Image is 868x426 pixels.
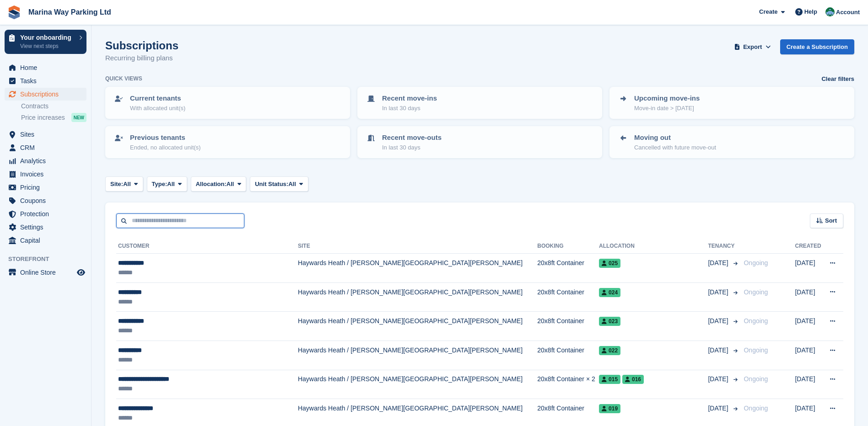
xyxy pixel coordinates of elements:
p: Cancelled with future move-out [634,143,716,152]
th: Tenancy [708,239,740,254]
span: All [167,180,175,189]
span: All [123,180,131,189]
a: Your onboarding View next steps [5,30,86,54]
span: All [288,180,296,189]
a: Create a Subscription [780,39,854,54]
span: [DATE] [708,288,730,297]
span: Online Store [20,266,75,279]
p: Recent move-outs [382,133,442,143]
a: menu [5,154,86,167]
span: Ongoing [744,375,768,383]
p: Recent move-ins [382,93,437,104]
span: Invoices [20,168,75,181]
a: Recent move-outs In last 30 days [358,127,601,157]
span: [DATE] [708,316,730,326]
div: NEW [71,113,86,122]
img: Paul Lewis [825,7,835,16]
span: 022 [599,346,620,355]
td: [DATE] [795,254,823,283]
button: Type: All [147,176,187,192]
button: Unit Status: All [250,176,308,192]
p: Move-in date > [DATE] [634,104,700,113]
td: Haywards Heath / [PERSON_NAME][GEOGRAPHIC_DATA][PERSON_NAME] [298,312,537,341]
button: Export [733,39,773,54]
th: Created [795,239,823,254]
span: [DATE] [708,374,730,384]
span: Allocation: [196,180,226,189]
span: Ongoing [744,317,768,325]
a: menu [5,194,86,207]
p: Recurring billing plans [105,53,178,64]
span: CRM [20,141,75,154]
span: Ongoing [744,288,768,296]
td: 20x8ft Container [537,254,599,283]
th: Booking [537,239,599,254]
th: Customer [116,239,298,254]
a: Recent move-ins In last 30 days [358,88,601,118]
span: Capital [20,234,75,247]
td: 20x8ft Container [537,312,599,341]
span: Site: [110,180,123,189]
a: Price increases NEW [21,112,86,122]
a: Upcoming move-ins Move-in date > [DATE] [610,88,853,118]
th: Site [298,239,537,254]
a: menu [5,88,86,101]
td: [DATE] [795,282,823,312]
a: Preview store [75,267,86,278]
span: 023 [599,317,620,326]
a: Current tenants With allocated unit(s) [106,88,349,118]
a: Previous tenants Ended, no allocated unit(s) [106,127,349,157]
td: Haywards Heath / [PERSON_NAME][GEOGRAPHIC_DATA][PERSON_NAME] [298,341,537,370]
p: In last 30 days [382,143,442,152]
a: menu [5,168,86,181]
span: [DATE] [708,346,730,355]
td: 20x8ft Container × 2 [537,370,599,399]
td: [DATE] [795,341,823,370]
button: Allocation: All [191,176,247,192]
span: 025 [599,259,620,268]
p: In last 30 days [382,104,437,113]
span: Storefront [8,255,91,264]
span: Analytics [20,154,75,167]
span: Subscriptions [20,88,75,101]
span: Ongoing [744,405,768,412]
span: [DATE] [708,404,730,413]
td: Haywards Heath / [PERSON_NAME][GEOGRAPHIC_DATA][PERSON_NAME] [298,370,537,399]
a: menu [5,75,86,87]
span: Unit Status: [255,180,288,189]
p: Your onboarding [20,34,75,41]
span: Type: [152,180,167,189]
p: Upcoming move-ins [634,93,700,104]
span: Home [20,61,75,74]
span: Settings [20,221,75,234]
p: View next steps [20,42,75,50]
a: Moving out Cancelled with future move-out [610,127,853,157]
span: Price increases [21,113,65,122]
a: menu [5,128,86,141]
span: Ongoing [744,346,768,354]
span: [DATE] [708,258,730,268]
td: [DATE] [795,312,823,341]
span: 015 [599,375,620,384]
p: With allocated unit(s) [130,104,185,113]
span: All [226,180,234,189]
p: Current tenants [130,93,185,104]
span: 016 [622,375,644,384]
th: Allocation [599,239,708,254]
a: menu [5,234,86,247]
span: Sort [825,216,837,225]
p: Moving out [634,133,716,143]
td: Haywards Heath / [PERSON_NAME][GEOGRAPHIC_DATA][PERSON_NAME] [298,254,537,283]
a: Marina Way Parking Ltd [25,5,115,20]
span: Account [836,8,860,17]
button: Site: All [105,176,143,192]
span: Tasks [20,75,75,87]
span: Pricing [20,181,75,194]
a: menu [5,181,86,194]
span: Export [743,43,762,52]
p: Previous tenants [130,133,201,143]
h1: Subscriptions [105,39,178,52]
td: 20x8ft Container [537,282,599,312]
a: menu [5,266,86,279]
span: 019 [599,404,620,413]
